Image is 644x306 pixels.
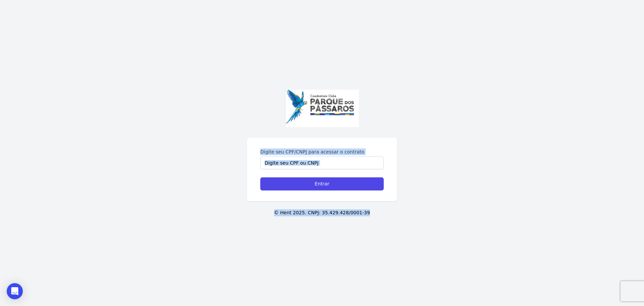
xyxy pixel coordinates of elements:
[260,148,384,155] label: Digite seu CPF/CNPJ para acessar o contrato
[285,90,359,127] img: Captura%20de%20tela%202025-06-03%20144358.jpg
[11,209,633,216] p: © Hent 2025. CNPJ: 35.429.428/0001-39
[260,177,384,190] input: Entrar
[260,157,384,169] input: Digite seu CPF ou CNPJ
[7,283,23,299] div: Open Intercom Messenger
